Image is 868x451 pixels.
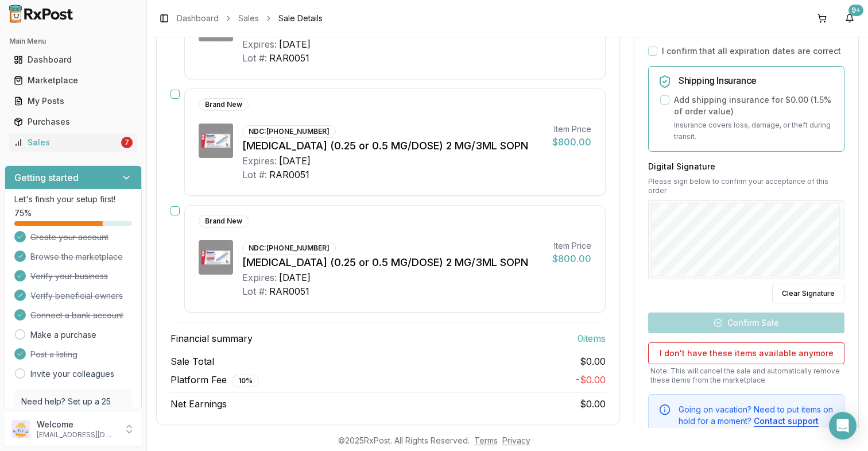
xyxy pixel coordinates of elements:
div: Item Price [552,240,591,252]
button: Sales7 [5,133,142,152]
div: 10 % [232,375,259,387]
div: Lot #: [242,51,267,65]
div: [DATE] [279,271,311,284]
div: [MEDICAL_DATA] (0.25 or 0.5 MG/DOSE) 2 MG/3ML SOPN [242,255,543,271]
button: I don't have these items available anymore [648,342,844,364]
span: Sale Total [170,354,214,368]
div: $800.00 [552,135,591,149]
p: Welcome [37,419,117,430]
p: Insurance covers loss, damage, or theft during transit. [674,120,835,142]
img: RxPost Logo [5,5,78,23]
div: 7 [121,137,133,148]
a: Dashboard [9,49,137,70]
div: NDC: [PHONE_NUMBER] [242,242,336,255]
a: Purchases [9,111,137,132]
span: Financial summary [170,331,253,345]
span: $0.00 [580,398,606,410]
h5: Shipping Insurance [679,76,835,85]
a: Privacy [502,435,530,445]
a: My Posts [9,91,137,111]
span: 0 item s [578,331,606,345]
p: Need help? Set up a 25 minute call with our team to set up. [21,396,125,430]
img: User avatar [11,420,30,438]
div: [DATE] [279,37,311,51]
div: Expires: [242,271,277,284]
span: - $0.00 [576,374,606,386]
a: Dashboard [177,13,219,24]
img: Ozempic (0.25 or 0.5 MG/DOSE) 2 MG/3ML SOPN [199,124,233,158]
button: Dashboard [5,51,142,69]
button: Contact support [754,415,819,427]
div: Brand New [199,215,249,228]
a: Make a purchase [30,329,96,341]
button: Purchases [5,113,142,131]
div: NDC: [PHONE_NUMBER] [242,125,336,138]
div: Marketplace [14,75,133,86]
div: Purchases [14,116,133,128]
div: Open Intercom Messenger [829,412,857,440]
button: My Posts [5,92,142,110]
a: Sales7 [9,132,137,153]
button: Clear Signature [772,284,844,303]
div: [MEDICAL_DATA] (0.25 or 0.5 MG/DOSE) 2 MG/3ML SOPN [242,138,543,154]
nav: breadcrumb [177,13,323,24]
span: 75 % [14,207,32,219]
a: Marketplace [9,70,137,91]
div: RAR0051 [269,168,309,182]
div: Item Price [552,124,591,135]
p: Note: This will cancel the sale and automatically remove these items from the marketplace. [648,367,844,385]
div: 9+ [848,5,863,16]
img: Ozempic (0.25 or 0.5 MG/DOSE) 2 MG/3ML SOPN [199,240,233,275]
a: Invite your colleagues [30,368,114,380]
p: [EMAIL_ADDRESS][DOMAIN_NAME] [37,430,117,440]
label: Add shipping insurance for $0.00 ( 1.5 % of order value) [674,94,835,117]
div: Dashboard [14,54,133,65]
span: Browse the marketplace [30,251,123,263]
p: Let's finish your setup first! [14,194,132,205]
span: Verify beneficial owners [30,290,123,302]
p: Please sign below to confirm your acceptance of this order [648,177,844,195]
button: Marketplace [5,71,142,90]
span: Post a listing [30,349,77,360]
span: Sale Details [278,13,323,24]
span: $0.00 [580,354,606,368]
div: RAR0051 [269,284,309,298]
div: Lot #: [242,284,267,298]
span: Connect a bank account [30,310,123,321]
span: Platform Fee [170,373,259,387]
div: Going on vacation? Need to put items on hold for a moment? [679,404,835,427]
div: Brand New [199,98,249,111]
h3: Getting started [14,171,79,184]
div: Expires: [242,37,277,51]
div: Lot #: [242,168,267,182]
div: Expires: [242,154,277,168]
a: Terms [474,435,498,445]
div: Sales [14,137,119,148]
span: Verify your business [30,271,108,282]
div: [DATE] [279,154,311,168]
label: I confirm that all expiration dates are correct [662,45,841,57]
span: Net Earnings [170,397,227,411]
div: RAR0051 [269,51,309,65]
h3: Digital Signature [648,161,844,172]
a: Sales [238,13,259,24]
div: $800.00 [552,252,591,265]
h2: Main Menu [9,37,137,46]
div: My Posts [14,95,133,107]
span: Create your account [30,232,108,243]
button: 9+ [840,9,859,28]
